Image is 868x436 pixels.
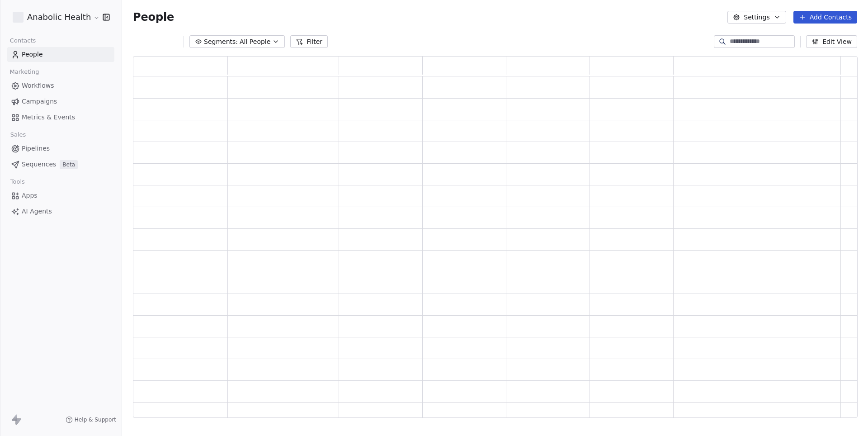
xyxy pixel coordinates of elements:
span: AI Agents [22,207,52,216]
span: People [133,10,174,24]
span: Pipelines [22,144,50,153]
button: Settings [727,11,786,24]
span: Anabolic Health [27,11,91,23]
a: Apps [7,188,114,203]
span: People [22,50,43,59]
a: Workflows [7,78,114,93]
span: Contacts [6,34,40,47]
span: All People [240,37,270,47]
span: Sales [6,128,30,142]
a: AI Agents [7,204,114,219]
span: Tools [6,175,28,189]
a: Campaigns [7,94,114,109]
button: Add Contacts [793,11,857,24]
button: Edit View [806,35,857,48]
a: Metrics & Events [7,110,114,125]
a: Help & Support [66,416,116,423]
span: Metrics & Events [22,113,75,122]
span: Segments: [204,37,238,47]
span: Marketing [6,65,43,79]
a: Pipelines [7,141,114,156]
span: Beta [60,160,78,169]
span: Help & Support [75,416,116,423]
a: People [7,47,114,62]
span: Apps [22,191,38,200]
span: Campaigns [22,97,57,106]
button: Filter [290,35,328,48]
span: Sequences [22,160,56,169]
a: SequencesBeta [7,157,114,172]
span: Workflows [22,81,54,90]
button: Anabolic Health [11,9,96,25]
